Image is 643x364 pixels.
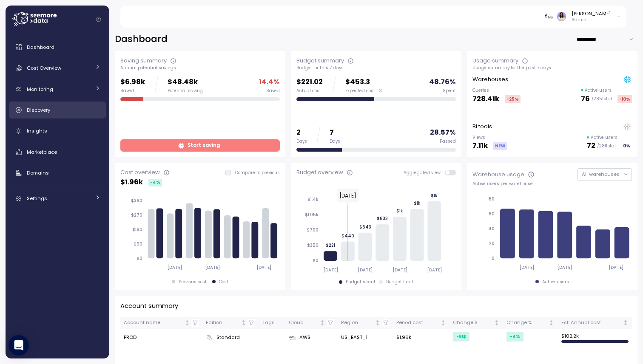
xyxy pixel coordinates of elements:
[9,123,106,140] a: Insights
[519,265,534,270] tspan: [DATE]
[27,127,47,134] span: Insights
[120,329,202,346] td: PROD
[393,267,407,273] tspan: [DATE]
[323,267,338,273] tspan: [DATE]
[120,56,167,65] div: Saving summary
[235,170,280,176] p: Compare to previous
[572,10,611,17] div: [PERSON_NAME]
[472,135,507,141] p: Views
[617,95,632,103] div: -10 %
[120,139,280,152] a: Start saving
[450,317,503,329] th: Change $Not sorted
[266,88,280,94] div: Saved
[289,334,334,341] div: AWS
[358,267,373,273] tspan: [DATE]
[131,212,142,218] tspan: $270
[472,93,499,105] p: 728.41k
[453,332,469,341] div: -81 $
[472,170,524,179] div: Warehouse usage
[296,168,343,177] div: Budget overview
[9,81,106,98] a: Monitoring
[9,190,106,207] a: Settings
[179,279,207,285] div: Previous cost
[427,267,442,273] tspan: [DATE]
[285,317,338,329] th: CloudNot sorted
[431,193,438,198] tspan: $1k
[592,96,612,102] p: / 285 total
[120,88,145,94] div: Saved
[345,88,375,94] span: Expected cost
[27,107,50,113] span: Discovery
[305,212,319,217] tspan: $1.05k
[296,56,344,65] div: Budget summary
[542,279,569,285] div: Active users
[375,320,381,326] div: Not sorted
[505,95,521,103] div: -25 %
[9,335,29,356] div: Open Intercom Messenger
[188,140,220,151] span: Start saving
[440,320,446,326] div: Not sorted
[205,265,220,270] tspan: [DATE]
[216,334,240,341] span: Standard
[430,127,456,138] p: 28.57 %
[453,319,492,327] div: Change $
[206,319,239,327] div: Edition
[413,200,420,206] tspan: $1k
[184,320,190,326] div: Not sorted
[558,317,632,329] th: Est. Annual costNot sorted
[93,16,104,23] button: Collapse navigation
[256,265,271,270] tspan: [DATE]
[148,179,162,186] div: -4 %
[296,65,456,71] div: Budget for this 7 days
[115,33,168,45] h2: Dashboard
[494,320,500,326] div: Not sorted
[241,320,247,326] div: Not sorted
[558,265,572,270] tspan: [DATE]
[168,88,203,94] div: Potential saving
[27,65,61,71] span: Cost Overview
[120,65,280,71] div: Annual potential savings
[202,317,259,329] th: EditionNot sorted
[623,320,629,326] div: Not sorted
[572,17,611,23] p: Admin
[296,127,307,138] p: 2
[472,122,492,131] p: BI tools
[582,171,620,178] span: All warehouses
[443,88,456,94] div: Spent
[120,76,145,88] p: $6.98k
[167,265,182,270] tspan: [DATE]
[307,197,319,202] tspan: $1.4k
[9,164,106,181] a: Domains
[262,319,282,327] div: Tags
[27,149,57,155] span: Marketplace
[472,140,488,152] p: 7.11k
[346,279,376,285] div: Budget spent
[9,144,106,161] a: Marketplace
[120,177,143,188] p: $ 1.96k
[472,87,521,93] p: Queries
[27,44,54,51] span: Dashboard
[330,138,340,144] div: Days
[289,319,318,327] div: Cloud
[506,319,547,327] div: Change %
[120,301,178,311] p: Account summary
[557,12,566,21] img: ACg8ocLZbCfiIcRY1UvIrSclsFfpd9IZ23ZbUkX6e8hl_ICG-iWpeXo=s96-c
[489,196,495,202] tspan: 80
[581,93,590,105] p: 76
[124,319,183,327] div: Account name
[472,181,632,187] div: Active users per warehouse
[429,76,456,88] p: 48.76 %
[585,87,612,93] p: Active users
[134,241,142,247] tspan: $90
[489,211,495,217] tspan: 60
[544,12,553,21] img: 676124322ce2d31a078e3b71.PNG
[219,279,228,285] div: Cost
[9,102,106,119] a: Discovery
[489,241,495,246] tspan: 20
[341,319,373,327] div: Region
[393,329,450,346] td: $1.96k
[131,198,142,203] tspan: $360
[120,317,202,329] th: Account nameNot sorted
[472,75,508,84] p: Warehouses
[587,140,595,152] p: 72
